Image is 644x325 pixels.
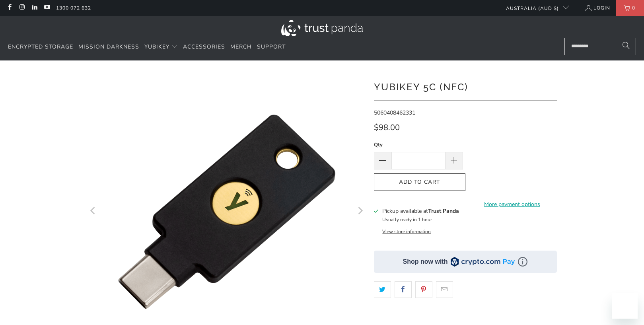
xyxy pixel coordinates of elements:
[374,140,463,149] label: Qty
[8,38,286,56] nav: Translation missing: en.navigation.header.main_nav
[403,257,448,266] div: Shop now with
[612,293,638,319] iframe: Button to launch messaging window
[436,281,453,298] a: Email this to a friend
[78,43,139,51] span: Mission Darkness
[382,207,459,215] h3: Pickup available at
[8,38,73,56] a: Encrypted Storage
[257,38,286,56] a: Support
[8,43,73,51] span: Encrypted Storage
[374,173,465,191] button: Add to Cart
[144,38,178,56] summary: YubiKey
[374,122,400,133] span: $98.00
[616,38,636,55] button: Search
[230,43,252,51] span: Merch
[428,207,459,215] b: Trust Panda
[31,5,38,11] a: Trust Panda Australia on LinkedIn
[374,281,391,298] a: Share this on Twitter
[43,5,50,11] a: Trust Panda Australia on YouTube
[374,78,557,94] h1: YubiKey 5C (NFC)
[395,281,412,298] a: Share this on Facebook
[281,20,363,36] img: Trust Panda Australia
[56,4,91,12] a: 1300 072 632
[183,43,225,51] span: Accessories
[468,200,557,209] a: More payment options
[230,38,252,56] a: Merch
[382,228,431,235] button: View store information
[257,43,286,51] span: Support
[18,5,25,11] a: Trust Panda Australia on Instagram
[78,38,139,56] a: Mission Darkness
[374,109,415,117] span: 5060408462331
[564,38,636,55] input: Search...
[382,216,432,223] small: Usually ready in 1 hour
[6,5,13,11] a: Trust Panda Australia on Facebook
[183,38,225,56] a: Accessories
[144,43,169,51] span: YubiKey
[382,179,457,186] span: Add to Cart
[585,4,610,12] a: Login
[415,281,432,298] a: Share this on Pinterest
